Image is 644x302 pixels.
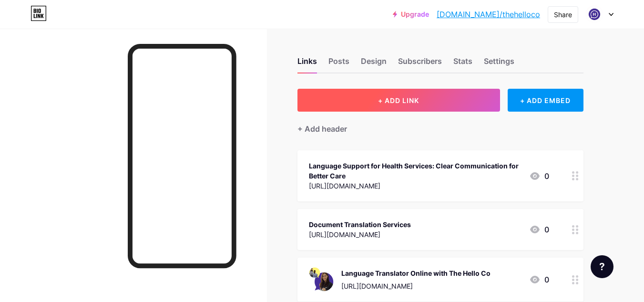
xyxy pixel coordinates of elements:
[328,55,349,73] div: Posts
[453,55,472,73] div: Stats
[398,55,442,73] div: Subscribers
[529,224,549,235] div: 0
[297,55,317,73] div: Links
[297,123,347,135] div: + Add header
[529,274,549,285] div: 0
[341,281,491,291] div: [URL][DOMAIN_NAME]
[585,5,603,23] img: Nathan Bradley
[393,10,429,18] a: Upgrade
[297,89,500,112] button: + ADD LINK
[508,89,583,112] div: + ADD EMBED
[309,219,411,229] div: Document Translation Services
[554,10,572,20] div: Share
[529,170,549,182] div: 0
[309,267,334,292] img: Language Translator Online with The Hello Co
[309,181,521,191] div: [URL][DOMAIN_NAME]
[341,268,491,278] div: Language Translator Online with The Hello Co
[309,229,411,240] div: [URL][DOMAIN_NAME]
[361,55,387,73] div: Design
[484,55,514,73] div: Settings
[309,161,521,181] div: Language Support for Health Services: Clear Communication for Better Care
[378,96,419,104] span: + ADD LINK
[437,9,540,20] a: [DOMAIN_NAME]/thehelloco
